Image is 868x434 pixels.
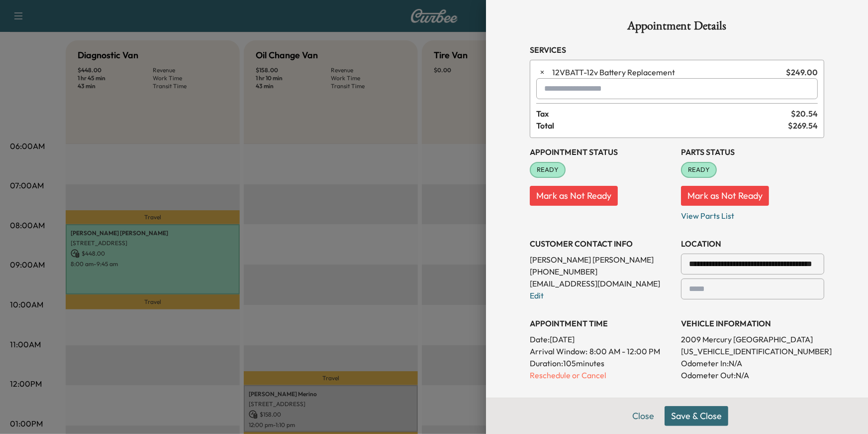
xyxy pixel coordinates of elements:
h3: APPOINTMENT TIME [530,317,673,329]
p: 2009 Mercury [GEOGRAPHIC_DATA] [681,333,824,345]
p: [US_VEHICLE_IDENTIFICATION_NUMBER] [681,345,824,357]
p: Odometer In: N/A [681,357,824,369]
h3: CONTACT CUSTOMER [681,397,824,409]
p: Reschedule or Cancel [530,369,673,381]
p: Duration: 105 minutes [530,357,673,369]
h3: History [530,397,673,409]
h3: VEHICLE INFORMATION [681,317,824,329]
h1: Appointment Details [530,20,824,36]
span: READY [531,165,565,175]
p: [PHONE_NUMBER] [530,266,673,278]
p: [EMAIL_ADDRESS][DOMAIN_NAME] [530,278,673,289]
span: Total [536,120,788,132]
h3: Parts Status [681,146,824,158]
span: 8:00 AM - 12:00 PM [589,345,660,357]
button: Mark as Not Ready [530,186,618,206]
p: Arrival Window: [530,345,673,357]
span: $ 269.54 [788,120,818,132]
span: Tax [536,108,791,120]
p: View Parts List [681,206,824,222]
span: 12v Battery Replacement [552,66,782,78]
h3: Services [530,44,824,56]
p: Date: [DATE] [530,333,673,345]
span: $ 249.00 [786,66,818,78]
h3: LOCATION [681,238,824,250]
a: Edit [530,290,544,300]
button: Close [626,406,661,426]
h3: CUSTOMER CONTACT INFO [530,238,673,250]
span: $ 20.54 [791,108,818,120]
p: [PERSON_NAME] [PERSON_NAME] [530,254,673,266]
p: Odometer Out: N/A [681,369,824,381]
button: Mark as Not Ready [681,186,769,206]
h3: Appointment Status [530,146,673,158]
span: READY [682,165,716,175]
button: Save & Close [665,406,728,426]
